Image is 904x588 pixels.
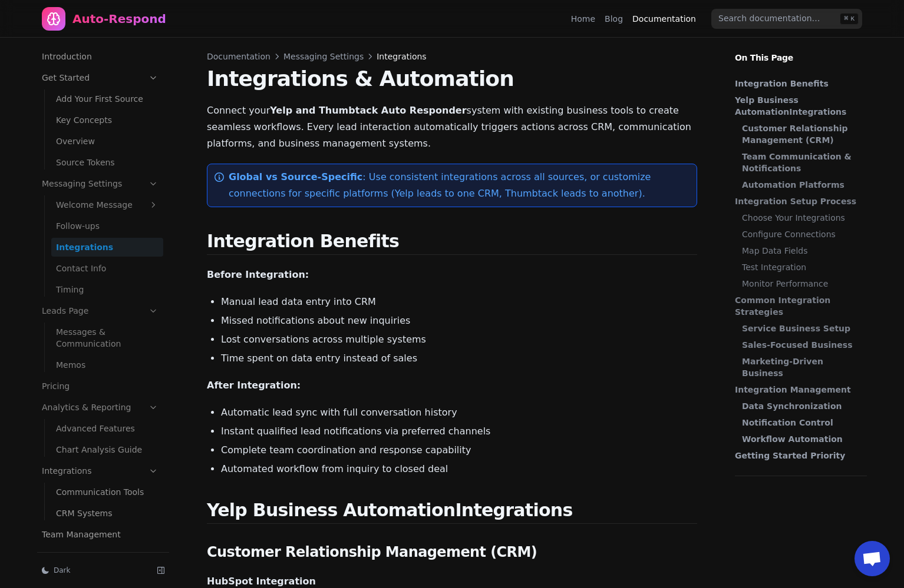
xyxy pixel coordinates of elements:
[605,13,623,25] a: Blog
[742,418,833,427] strong: Notification Control
[37,68,163,87] a: Get Started
[221,462,697,476] li: Automated workflow from inquiry to closed deal
[742,278,861,290] a: Monitor Performance
[283,51,364,62] a: Messaging Settings
[51,259,163,278] a: Contact Info
[207,231,697,255] h2: Integration Benefits
[742,151,861,174] a: Team Communication & Notifications
[51,153,163,172] a: Source Tokens
[735,294,861,318] a: Common Integration Strategies
[51,195,163,214] a: Welcome Message
[207,500,697,524] h2: Integrations
[37,377,163,396] a: Pricing
[51,419,163,438] a: Advanced Features
[42,7,166,31] a: Home page
[51,111,163,129] a: Key Concepts
[742,179,861,191] a: Automation Platforms
[742,245,861,257] a: Map Data Fields
[229,169,687,202] p: : Use consistent integrations across all sources, or customize connections for specific platforms...
[51,280,163,299] a: Timing
[229,171,362,182] strong: Global vs Source-Specific
[37,398,163,417] a: Analytics & Reporting
[735,94,861,118] a: Yelp Business AutomationIntegrations
[221,351,697,366] li: Time spent on data entry instead of sales
[742,356,861,379] a: Marketing-Driven Business
[742,323,861,334] a: Service Business Setup
[207,67,697,91] h1: Integrations & Automation
[51,217,163,235] a: Follow-ups
[742,417,861,428] a: Notification Control
[735,95,799,117] strong: Yelp Business Automation
[854,541,890,576] a: Open chat
[37,47,163,66] a: Introduction
[51,323,163,353] a: Messages & Communication
[742,340,852,350] strong: Sales-Focused Business
[207,500,455,520] strong: Yelp Business Automation
[51,440,163,459] a: Chart Analysis Guide
[51,89,163,108] a: Add Your First Source
[37,562,148,579] button: Dark
[221,333,697,347] li: Lost conversations across multiple systems
[221,295,697,309] li: Manual lead data entry into CRM
[571,13,595,25] a: Home
[725,38,876,64] p: On This Page
[742,433,861,445] a: Workflow Automation
[72,11,166,27] div: Auto-Respond
[742,124,847,145] strong: Customer Relationship Management (CRM)
[207,102,697,152] p: Connect your system with existing business tools to create seamless workflows. Every lead interac...
[51,483,163,501] a: Communication Tools
[742,401,842,411] strong: Data Synchronization
[51,356,163,374] a: Memos
[742,180,844,190] strong: Automation Platforms
[37,525,163,544] a: Team Management
[207,380,301,391] strong: After Integration:
[270,105,466,116] strong: Yelp and Thumbtack Auto Responder
[735,78,861,89] a: Integration Benefits
[51,504,163,523] a: CRM Systems
[742,434,843,444] strong: Workflow Automation
[221,424,697,438] li: Instant qualified lead notifications via preferred channels
[742,339,861,351] a: Sales-Focused Business
[37,461,163,480] a: Integrations
[742,122,861,146] a: Customer Relationship Management (CRM)
[711,9,862,29] input: Search documentation…
[742,228,861,240] a: Configure Connections
[221,314,697,328] li: Missed notifications about new inquiries
[735,195,861,207] a: Integration Setup Process
[221,406,697,420] li: Automatic lead sync with full conversation history
[742,357,823,378] strong: Marketing-Driven Business
[735,450,861,461] a: Getting Started Priority
[153,562,169,579] button: Collapse sidebar
[37,301,163,320] a: Leads Page
[51,132,163,151] a: Overview
[742,212,861,224] a: Choose Your Integrations
[207,576,316,587] strong: HubSpot Integration
[37,174,163,193] a: Messaging Settings
[377,51,426,62] span: Integrations
[742,324,850,333] strong: Service Business Setup
[207,269,309,280] strong: Before Integration:
[221,443,697,457] li: Complete team coordination and response capability
[632,13,696,25] a: Documentation
[742,152,852,173] strong: Team Communication & Notifications
[735,384,861,396] a: Integration Management
[207,51,270,62] a: Documentation
[742,400,861,412] a: Data Synchronization
[207,544,537,560] strong: Customer Relationship Management (CRM)
[742,261,861,273] a: Test Integration
[51,238,163,257] a: Integrations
